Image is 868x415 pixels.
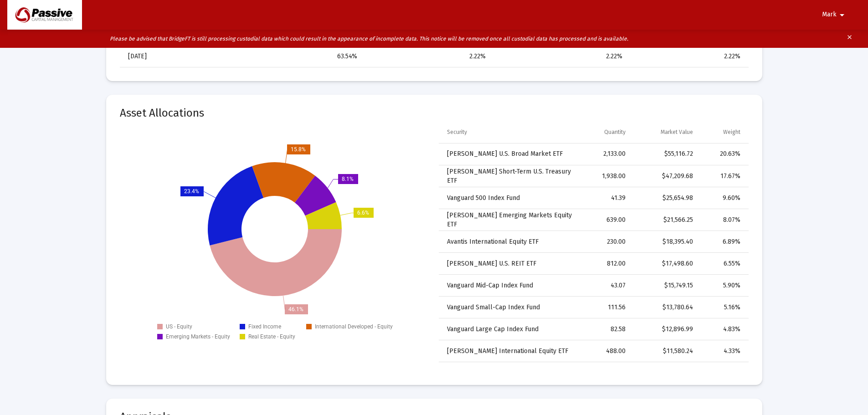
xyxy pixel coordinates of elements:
mat-icon: clear [846,32,853,46]
td: [PERSON_NAME] U.S. REIT ETF [439,253,580,275]
text: 46.1% [288,306,303,313]
td: Column Security [439,121,580,143]
text: 8.1% [342,176,354,182]
text: Emerging Markets - Equity [166,333,230,340]
div: 63.54% [220,52,357,61]
td: $15,749.15 [632,275,699,297]
td: [PERSON_NAME] U.S. Broad Market ETF [439,143,580,165]
i: Please be advised that BridgeFT is still processing custodial data which could result in the appe... [110,36,628,42]
td: $17,498.60 [632,253,699,275]
div: 6.89% [706,237,740,246]
text: Fixed Income [248,323,281,330]
div: 17.67% [706,172,740,181]
td: [PERSON_NAME] Emerging Markets Equity ETF [439,209,580,231]
img: Dashboard [14,6,75,24]
td: Vanguard Mid-Cap Index Fund [439,275,580,297]
td: [PERSON_NAME] International Equity ETF [439,340,580,362]
mat-icon: arrow_drop_down [837,6,847,24]
div: 4.83% [706,325,740,334]
div: 2.22% [498,52,622,61]
td: $21,566.25 [632,209,699,231]
td: 43.07 [579,275,632,297]
td: 812.00 [579,253,632,275]
td: $18,395.40 [632,231,699,253]
td: 41.39 [579,187,632,209]
text: Real Estate - Equity [248,333,295,340]
td: 1,938.00 [579,165,632,187]
div: Security [447,128,467,136]
div: Data grid [439,121,749,362]
mat-card-title: Asset Allocations [120,108,204,118]
td: $47,209.68 [632,165,699,187]
div: 9.60% [706,194,740,203]
text: 6.6% [357,210,369,216]
td: [DATE] [120,46,213,67]
td: 2,133.00 [579,143,632,165]
td: Column Weight [699,121,749,143]
span: Mark [822,11,837,19]
div: 5.16% [706,303,740,312]
text: US - Equity [166,323,192,330]
td: $13,780.64 [632,297,699,318]
td: Avantis International Equity ETF [439,231,580,253]
td: 488.00 [579,340,632,362]
td: Column Quantity [579,121,632,143]
td: Vanguard 500 Index Fund [439,187,580,209]
div: 2.22% [370,52,486,61]
td: 230.00 [579,231,632,253]
div: 20.63% [706,149,740,159]
div: 5.90% [706,281,740,290]
td: $12,896.99 [632,318,699,340]
td: $55,116.72 [632,143,699,165]
td: $11,580.24 [632,340,699,362]
div: 4.33% [706,347,740,356]
div: 8.07% [706,215,740,225]
text: 23.4% [184,188,199,195]
div: Quantity [604,128,626,136]
div: 2.22% [635,52,740,61]
td: Vanguard Small-Cap Index Fund [439,297,580,318]
td: 639.00 [579,209,632,231]
td: 82.58 [579,318,632,340]
text: International Developed - Equity [315,323,393,330]
td: Column Market Value [632,121,699,143]
div: Market Value [661,128,693,136]
div: Weight [723,128,740,136]
td: Vanguard Large Cap Index Fund [439,318,580,340]
td: 111.56 [579,297,632,318]
td: $25,654.98 [632,187,699,209]
div: 6.55% [706,259,740,268]
button: Mark [811,5,858,24]
td: [PERSON_NAME] Short-Term U.S. Treasury ETF [439,165,580,187]
text: 15.8% [291,146,306,153]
